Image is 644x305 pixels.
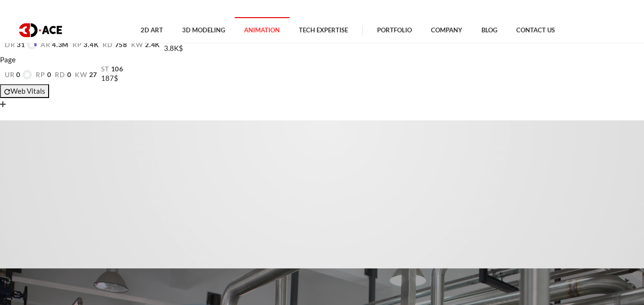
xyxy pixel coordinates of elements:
[72,41,82,49] span: rp
[102,41,112,49] span: rd
[55,71,65,79] span: rd
[75,71,87,79] span: kw
[47,71,51,79] span: 0
[131,41,160,49] a: kw2.4K
[83,41,99,49] span: 3.4K
[55,71,71,79] a: rd0
[5,70,32,79] a: ur0
[5,40,37,49] a: dr31
[16,71,20,79] span: 0
[101,65,123,73] a: st106
[36,71,45,79] span: rp
[102,41,127,49] a: rd758
[41,41,69,49] a: ar4.3M
[5,41,15,49] span: dr
[115,41,127,49] span: 758
[5,71,14,79] span: ur
[67,71,72,79] span: 0
[75,71,97,79] a: kw27
[131,17,173,43] a: 2D Art
[52,41,69,49] span: 4.3M
[101,73,123,84] div: 187$
[10,87,45,95] span: Web Vitals
[235,17,289,43] a: Animation
[17,41,25,49] span: 31
[164,43,189,54] div: 3.8K$
[472,17,507,43] a: Blog
[289,17,358,43] a: Tech Expertise
[145,41,160,49] span: 2.4K
[41,41,50,49] span: ar
[72,41,99,49] a: rp3.4K
[368,17,421,43] a: Portfolio
[19,23,62,37] img: logo dark
[131,41,143,49] span: kw
[507,17,564,43] a: Contact Us
[421,17,472,43] a: Company
[89,71,97,79] span: 27
[111,65,123,73] span: 106
[173,17,235,43] a: 3D Modeling
[101,65,109,73] span: st
[36,71,51,79] a: rp0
